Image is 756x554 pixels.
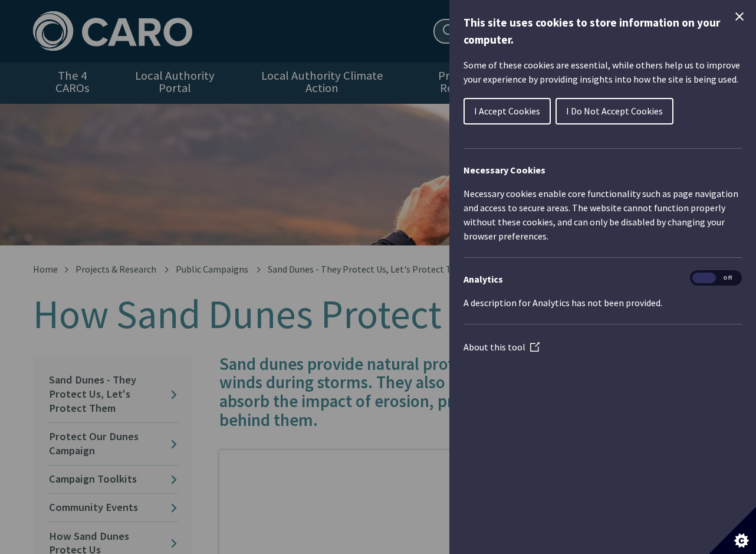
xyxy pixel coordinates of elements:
p: Some of these cookies are essential, while others help us to improve your experience by providing... [464,58,742,86]
span: I Accept Cookies [474,105,540,117]
button: I Accept Cookies [464,98,551,124]
h2: Necessary Cookies [464,163,742,177]
button: Close Cookie Control [732,9,747,24]
span: Off [716,273,739,284]
p: A description for Analytics has not been provided. [464,296,742,310]
h1: This site uses cookies to store information on your computer. [464,14,742,48]
span: I Do Not Accept Cookies [566,105,663,117]
span: On [692,273,716,284]
button: Set cookie preferences [709,507,756,554]
p: Necessary cookies enable core functionality such as page navigation and access to secure areas. T... [464,186,742,243]
a: About this tool [464,341,540,353]
h3: Analytics [464,272,742,286]
button: I Do Not Accept Cookies [556,98,673,124]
